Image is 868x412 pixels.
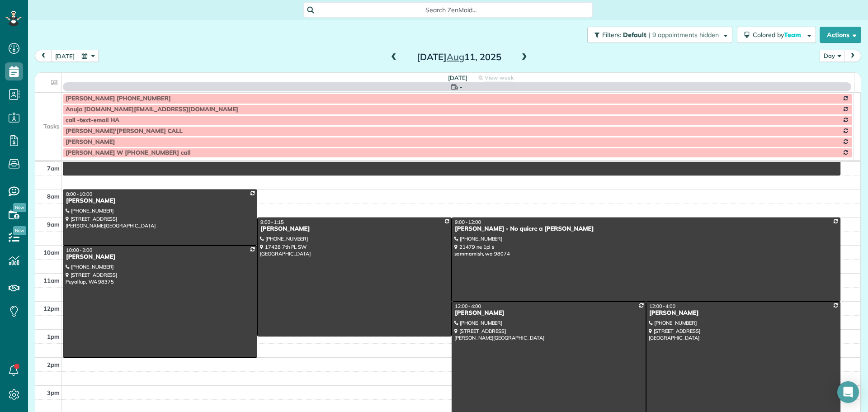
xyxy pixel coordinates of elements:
div: [PERSON_NAME] [260,225,449,233]
span: 8:00 - 10:00 [66,191,92,197]
span: 12:00 - 4:00 [455,303,481,309]
span: 12pm [43,305,60,312]
span: New [13,226,26,235]
span: 9:00 - 12:00 [455,219,481,225]
span: 9:00 - 1:15 [260,219,284,225]
span: New [13,203,26,212]
span: Colored by [753,31,804,39]
span: 11am [43,277,60,284]
a: Filters: Default | 9 appointments hidden [583,27,732,43]
h2: [DATE] 11, 2025 [402,52,515,62]
span: 10:00 - 2:00 [66,247,92,253]
span: 8am [47,193,60,200]
div: [PERSON_NAME] - No quiere a [PERSON_NAME] [454,225,838,233]
span: Aug [447,51,464,62]
button: Filters: Default | 9 appointments hidden [587,27,732,43]
span: [PERSON_NAME] [66,138,115,146]
div: Open Intercom Messenger [837,381,859,403]
div: [PERSON_NAME] [454,309,643,317]
div: [PERSON_NAME] [649,309,838,317]
button: next [844,50,861,62]
span: - [460,82,462,91]
span: Filters: [602,31,621,39]
span: | 9 appointments hidden [649,31,719,39]
span: [DATE] [448,74,467,81]
div: [PERSON_NAME] [66,197,255,205]
span: 3pm [47,389,60,396]
button: Colored byTeam [737,27,816,43]
span: 2pm [47,361,60,368]
span: 1pm [47,333,60,340]
span: 12:00 - 4:00 [649,303,675,309]
span: Anuja [DOMAIN_NAME][EMAIL_ADDRESS][DOMAIN_NAME] [66,106,238,113]
button: Actions [820,27,861,43]
button: [DATE] [51,50,79,62]
button: Day [820,50,845,62]
div: [PERSON_NAME] [66,253,255,261]
span: Default [623,31,647,39]
span: [PERSON_NAME] W [PHONE_NUMBER] call [66,149,190,156]
span: 9am [47,221,60,228]
span: Team [784,31,802,39]
span: [PERSON_NAME] [PHONE_NUMBER] [66,95,171,102]
span: 7am [47,165,60,172]
span: [PERSON_NAME]'[PERSON_NAME] CALL [66,128,183,135]
span: call -text-email HA [66,117,119,124]
span: 10am [43,249,60,256]
button: prev [35,50,52,62]
span: View week [485,74,514,81]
